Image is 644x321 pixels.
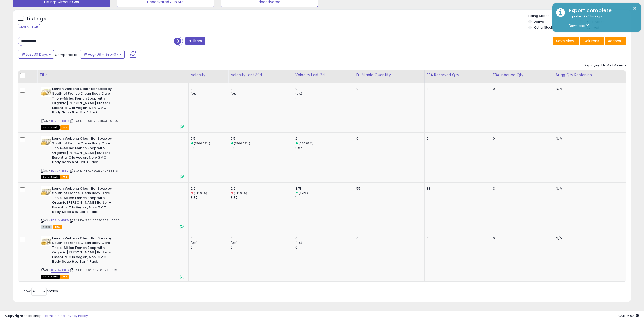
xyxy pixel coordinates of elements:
[231,146,293,150] div: 0.03
[41,136,51,146] img: 418o6zFkwUL._SL40_.jpg
[53,225,62,229] span: FBA
[493,136,550,141] div: 0
[231,245,293,250] div: 0
[231,186,293,191] div: 2.9
[427,72,489,78] div: FBA Reserved Qty
[194,141,210,145] small: (1566.67%)
[231,96,293,101] div: 0
[427,136,487,141] div: 0
[191,186,228,191] div: 2.9
[191,72,226,78] div: Velocity
[605,37,626,45] button: Actions
[583,38,599,43] span: Columns
[231,241,238,245] small: (0%)
[356,87,421,91] div: 0
[234,191,247,195] small: (-13.95%)
[41,125,60,130] span: All listings that are currently out of stock and unavailable for purchase on Amazon
[584,63,626,68] div: Displaying 1 to 4 of 4 items
[60,175,69,179] span: FBA
[191,146,228,150] div: 0.03
[55,52,78,57] span: Compared to:
[493,72,552,78] div: FBA inbound Qty
[295,241,302,245] small: (0%)
[41,225,52,229] span: All listings currently available for purchase on Amazon
[39,72,186,78] div: Title
[52,236,114,265] b: Lemon Verbena Clean Bar Soap by South of France Clean Body Care Triple-Milled French Soap with Or...
[299,191,308,195] small: (271%)
[41,275,60,279] span: All listings that are currently out of stock and unavailable for purchase on Amazon
[88,52,118,57] span: Aug-09 - Sep-07
[51,169,69,173] a: B07L44H8FG
[41,136,184,179] div: ASIN:
[556,236,622,241] div: N/A
[69,218,119,223] span: | SKU: KH-7.84-20250603-40020
[554,70,626,83] th: Please note that this number is a calculation based on your required days of coverage and your ve...
[191,87,228,91] div: 0
[231,195,293,200] div: 3.37
[194,191,207,195] small: (-13.95%)
[26,52,48,57] span: Last 30 Days
[5,313,24,318] strong: Copyright
[580,37,604,45] button: Columns
[356,186,421,191] div: 55
[60,125,69,130] span: FBA
[427,236,487,241] div: 0
[556,186,622,191] div: N/A
[295,72,352,78] div: Velocity Last 7d
[295,236,354,241] div: 0
[618,313,639,318] span: 2025-10-8 15:02 GMT
[231,72,291,78] div: Velocity Last 30d
[295,87,354,91] div: 0
[18,24,40,29] div: Clear All Filters
[191,96,228,101] div: 0
[556,87,622,91] div: N/A
[356,236,421,241] div: 0
[51,119,69,123] a: B07L44H8FG
[493,236,550,241] div: 0
[553,37,579,45] button: Save View
[41,87,184,129] div: ASIN:
[191,92,198,96] small: (0%)
[356,136,421,141] div: 0
[299,141,313,145] small: (250.88%)
[556,72,624,78] div: Sugg Qty Replenish
[185,37,205,45] button: Filters
[69,268,117,272] span: | SKU: KH-7.46-20250922-3679
[295,136,354,141] div: 2
[191,245,228,250] div: 0
[356,72,422,78] div: Fulfillable Quantity
[41,87,51,97] img: 418o6zFkwUL._SL40_.jpg
[295,92,302,96] small: (0%)
[231,87,293,91] div: 0
[569,23,589,28] a: Download
[295,146,354,150] div: 0.57
[231,236,293,241] div: 0
[52,186,114,216] b: Lemon Verbena Clean Bar Soap by South of France Clean Body Care Triple-Milled French Soap with Or...
[493,186,550,191] div: 3
[60,275,69,279] span: FBA
[231,92,238,96] small: (0%)
[295,186,354,191] div: 3.71
[18,50,54,59] button: Last 30 Days
[231,136,293,141] div: 0.5
[191,236,228,241] div: 0
[43,313,65,318] a: Terms of Use
[565,7,637,14] div: Export complete
[5,314,88,318] div: seller snap | |
[27,15,46,22] h5: Listings
[295,245,354,250] div: 0
[528,14,631,18] p: Listing States:
[191,136,228,141] div: 0.5
[51,268,69,273] a: B07L44H8FG
[493,87,550,91] div: 0
[41,186,184,229] div: ASIN:
[41,175,60,179] span: All listings that are currently out of stock and unavailable for purchase on Amazon
[534,20,544,24] label: Active
[80,50,125,59] button: Aug-09 - Sep-07
[556,136,622,141] div: N/A
[66,313,88,318] a: Privacy Policy
[534,25,553,30] label: Out of Stock
[633,5,637,11] button: ×
[41,236,184,278] div: ASIN:
[69,119,118,123] span: | SKU: KH-8.08-20231103-20059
